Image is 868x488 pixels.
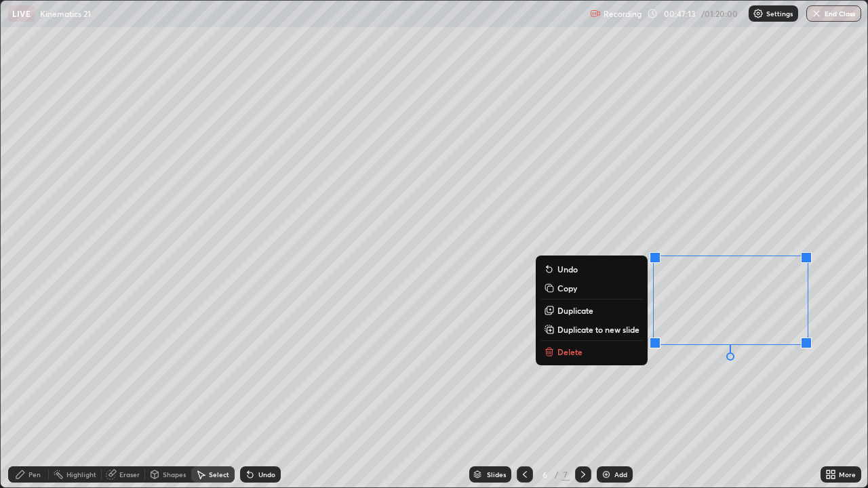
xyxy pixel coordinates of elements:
[40,8,91,19] p: Kinematics 21
[601,469,612,480] img: add-slide-button
[806,5,861,22] button: End Class
[541,344,642,360] button: Delete
[766,10,793,17] p: Settings
[604,9,642,19] p: Recording
[541,261,642,277] button: Undo
[555,470,559,479] div: /
[12,8,31,19] p: LIVE
[557,305,593,316] p: Duplicate
[487,471,506,478] div: Slides
[839,471,856,478] div: More
[541,321,642,338] button: Duplicate to new slide
[258,471,275,478] div: Undo
[541,280,642,296] button: Copy
[119,471,140,478] div: Eraser
[209,471,229,478] div: Select
[557,283,577,293] p: Copy
[557,346,583,357] p: Delete
[538,470,552,479] div: 6
[66,471,96,478] div: Highlight
[590,8,601,19] img: recording.375f2c34.svg
[541,302,642,319] button: Duplicate
[163,471,186,478] div: Shapes
[557,324,639,335] p: Duplicate to new slide
[811,8,822,19] img: end-class-cross
[614,471,627,478] div: Add
[753,8,764,19] img: class-settings-icons
[557,264,578,274] p: Undo
[28,471,41,478] div: Pen
[561,468,570,481] div: 7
